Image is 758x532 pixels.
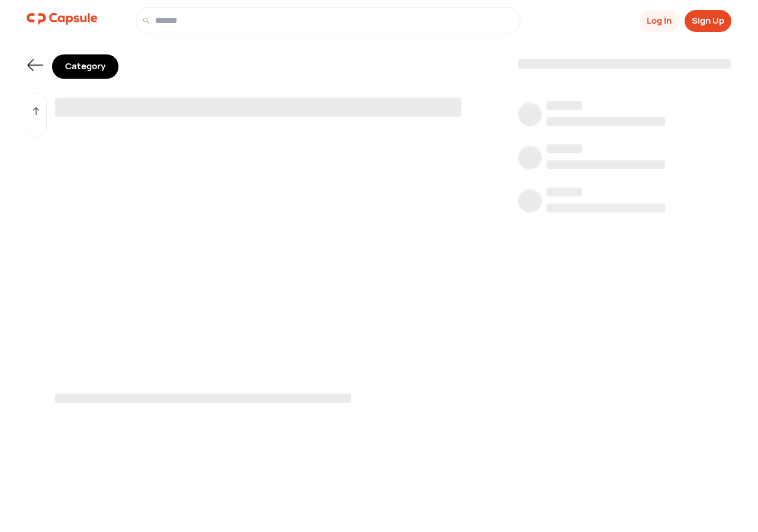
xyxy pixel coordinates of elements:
[518,148,542,172] span: ‌
[547,160,665,169] span: ‌
[52,54,118,79] div: Category
[547,144,582,153] span: ‌
[518,105,542,128] span: ‌
[547,204,665,212] span: ‌
[55,98,461,117] span: ‌
[547,188,582,196] span: ‌
[27,7,98,34] a: logo
[547,117,665,126] span: ‌
[518,59,731,69] span: ‌
[518,191,542,215] span: ‌
[55,394,351,403] span: ‌
[547,101,582,110] span: ‌
[640,10,679,32] button: Log In
[27,7,98,31] img: logo
[685,10,731,32] button: Sign Up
